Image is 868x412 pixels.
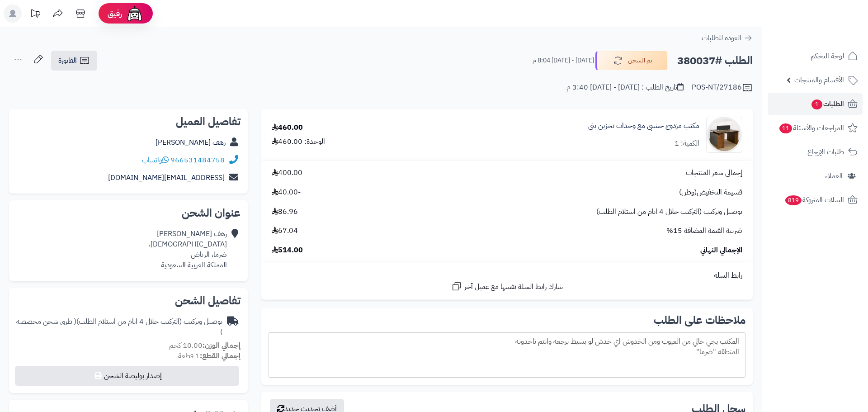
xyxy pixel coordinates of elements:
[142,155,169,166] a: واتساب
[807,146,844,158] span: طلبات الإرجاع
[768,165,863,187] a: العملاء
[692,82,753,93] div: POS-NT/27186
[16,316,222,337] span: ( طرق شحن مخصصة )
[768,93,863,115] a: الطلبات1
[588,121,699,131] a: مكتب مزدوج خشبي مع وحدات تخزين بني
[149,229,227,270] div: رهف [PERSON_NAME] [DEMOGRAPHIC_DATA]، ضرما، الرياض المملكة العربية السعودية
[16,295,241,306] h2: تفاصيل الشحن
[707,117,742,153] img: 1757749195-1-90x90.jpg
[686,168,742,178] span: إجمالي سعر المنتجات
[768,45,863,67] a: لوحة التحكم
[203,340,241,351] strong: إجمالي الوزن:
[784,194,844,206] span: السلات المتروكة
[785,195,802,205] span: 819
[272,207,298,217] span: 86.96
[272,168,302,178] span: 400.00
[178,350,241,361] small: 1 قطعة
[666,226,742,236] span: ضريبة القيمة المضافة 15%
[272,245,303,256] span: 514.00
[825,170,843,182] span: العملاء
[811,98,844,110] span: الطلبات
[566,82,684,93] div: تاريخ الطلب : [DATE] - [DATE] 3:40 م
[15,366,239,386] button: إصدار بوليصة الشحن
[108,172,225,183] a: [EMAIL_ADDRESS][DOMAIN_NAME]
[265,270,749,281] div: رابط السلة
[794,74,844,86] span: الأقسام والمنتجات
[16,317,222,337] div: توصيل وتركيب (التركيب خلال 4 ايام من استلام الطلب)
[269,315,745,326] h2: ملاحظات على الطلب
[16,208,241,218] h2: عنوان الشحن
[272,226,298,236] span: 67.04
[269,332,745,378] div: المكتب يجي خالي من العيوب ومن الخدوش اي خدش لو بسيط برجعه وانتم تاخذونه المنطقه "ضرما"
[169,340,241,351] small: 10.00 كجم
[702,33,753,43] a: العودة للطلبات
[200,350,241,361] strong: إجمالي القطع:
[126,5,144,23] img: ai-face.png
[272,137,325,147] div: الوحدة: 460.00
[595,51,668,70] button: تم الشحن
[51,51,97,71] a: الفاتورة
[811,99,822,109] span: 1
[451,281,563,292] a: شارك رابط السلة نفسها مع عميل آخر
[768,141,863,163] a: طلبات الإرجاع
[702,33,741,43] span: العودة للطلبات
[108,8,122,19] span: رفيق
[170,155,225,166] a: 966531484758
[778,122,844,134] span: المراجعات والأسئلة
[679,187,742,198] span: قسيمة التخفيض(وطن)
[272,123,303,133] div: 460.00
[24,5,47,25] a: تحديثات المنصة
[779,123,792,133] span: 11
[677,52,753,70] h2: الطلب #380037
[675,138,699,149] div: الكمية: 1
[272,187,301,198] span: -40.00
[464,282,563,292] span: شارك رابط السلة نفسها مع عميل آخر
[58,55,77,66] span: الفاتورة
[156,137,226,148] a: رهف [PERSON_NAME]
[596,207,742,217] span: توصيل وتركيب (التركيب خلال 4 ايام من استلام الطلب)
[811,50,844,62] span: لوحة التحكم
[16,116,241,127] h2: تفاصيل العميل
[768,189,863,211] a: السلات المتروكة819
[533,56,594,65] small: [DATE] - [DATE] 8:04 م
[700,245,742,256] span: الإجمالي النهائي
[768,117,863,139] a: المراجعات والأسئلة11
